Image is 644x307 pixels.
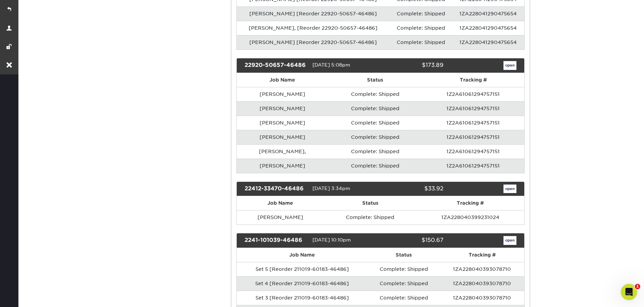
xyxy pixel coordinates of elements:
[452,6,524,21] td: 1ZA228041290475654
[416,210,524,224] td: 1ZA228040399231024
[237,262,368,276] td: Set 5 [Reorder 211019-60183-46486]
[503,185,516,193] a: open
[452,21,524,35] td: 1ZA228041290475654
[440,291,524,305] td: 1ZA228040393078710
[422,101,524,116] td: 1Z2A61061294757151
[328,101,422,116] td: Complete: Shipped
[239,61,312,70] div: 22920-50657-46486
[237,35,390,49] td: [PERSON_NAME] [Reorder 22920-50657-46486]
[324,210,416,224] td: Complete: Shipped
[368,262,440,276] td: Complete: Shipped
[237,144,328,159] td: [PERSON_NAME],
[375,185,448,193] div: $33.92
[390,21,452,35] td: Complete: Shipped
[237,101,328,116] td: [PERSON_NAME]
[324,196,416,210] th: Status
[621,284,637,300] iframe: Intercom live chat
[237,196,324,210] th: Job Name
[422,73,524,87] th: Tracking #
[312,186,350,191] span: [DATE] 3:34pm
[416,196,524,210] th: Tracking #
[237,116,328,130] td: [PERSON_NAME]
[440,248,524,262] th: Tracking #
[312,237,351,243] span: [DATE] 10:10pm
[503,61,516,70] a: open
[440,276,524,291] td: 1ZA228040393078710
[368,276,440,291] td: Complete: Shipped
[328,87,422,101] td: Complete: Shipped
[328,73,422,87] th: Status
[452,35,524,49] td: 1ZA228041290475654
[422,116,524,130] td: 1Z2A61061294757151
[368,248,440,262] th: Status
[237,210,324,224] td: [PERSON_NAME]
[328,159,422,173] td: Complete: Shipped
[328,130,422,144] td: Complete: Shipped
[328,116,422,130] td: Complete: Shipped
[237,21,390,35] td: [PERSON_NAME], [Reorder 22920-50657-46486]
[422,159,524,173] td: 1Z2A61061294757151
[239,236,312,245] div: 2241-101039-46486
[237,248,368,262] th: Job Name
[237,6,390,21] td: [PERSON_NAME] [Reorder 22920-50657-46486]
[237,291,368,305] td: Set 3 [Reorder 211019-60183-46486]
[312,62,350,68] span: [DATE] 5:08pm
[422,130,524,144] td: 1Z2A61061294757151
[375,61,448,70] div: $173.89
[440,262,524,276] td: 1ZA228040393078710
[390,35,452,49] td: Complete: Shipped
[368,291,440,305] td: Complete: Shipped
[2,286,58,305] iframe: Google Customer Reviews
[237,159,328,173] td: [PERSON_NAME]
[239,185,312,193] div: 22412-33470-46486
[237,276,368,291] td: Set 4 [Reorder 211019-60183-46486]
[237,73,328,87] th: Job Name
[328,144,422,159] td: Complete: Shipped
[635,284,640,289] span: 1
[237,87,328,101] td: [PERSON_NAME]
[422,144,524,159] td: 1Z2A61061294757151
[503,236,516,245] a: open
[375,236,448,245] div: $150.67
[422,87,524,101] td: 1Z2A61061294757151
[237,130,328,144] td: [PERSON_NAME]
[390,6,452,21] td: Complete: Shipped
